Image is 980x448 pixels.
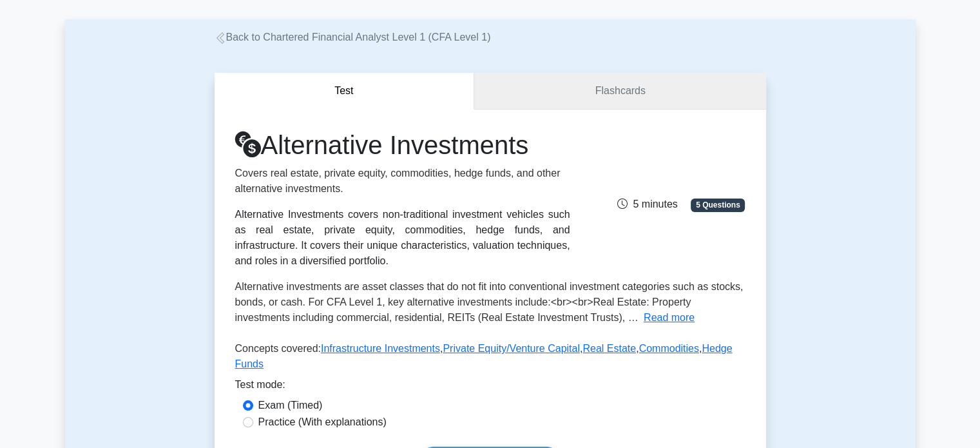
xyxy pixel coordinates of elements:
label: Exam (Timed) [258,398,323,413]
a: Back to Chartered Financial Analyst Level 1 (CFA Level 1) [215,32,491,43]
h1: Alternative Investments [235,130,570,161]
p: Covers real estate, private equity, commodities, hedge funds, and other alternative investments. [235,166,570,197]
span: 5 minutes [617,199,677,209]
div: Test mode: [235,377,745,398]
a: Infrastructure Investments [321,343,440,354]
a: Flashcards [474,73,765,110]
p: Concepts covered: , , , , [235,341,745,377]
button: Test [215,73,475,110]
a: Commodities [639,343,699,354]
a: Private Equity/Venture Capital [443,343,580,354]
div: Alternative Investments covers non-traditional investment vehicles such as real estate, private e... [235,207,570,269]
span: 5 Questions [691,199,745,211]
button: Read more [644,310,695,326]
label: Practice (With explanations) [258,414,387,430]
span: Alternative investments are asset classes that do not fit into conventional investment categories... [235,281,744,323]
a: Real Estate [582,343,636,354]
a: Hedge Funds [235,343,733,369]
